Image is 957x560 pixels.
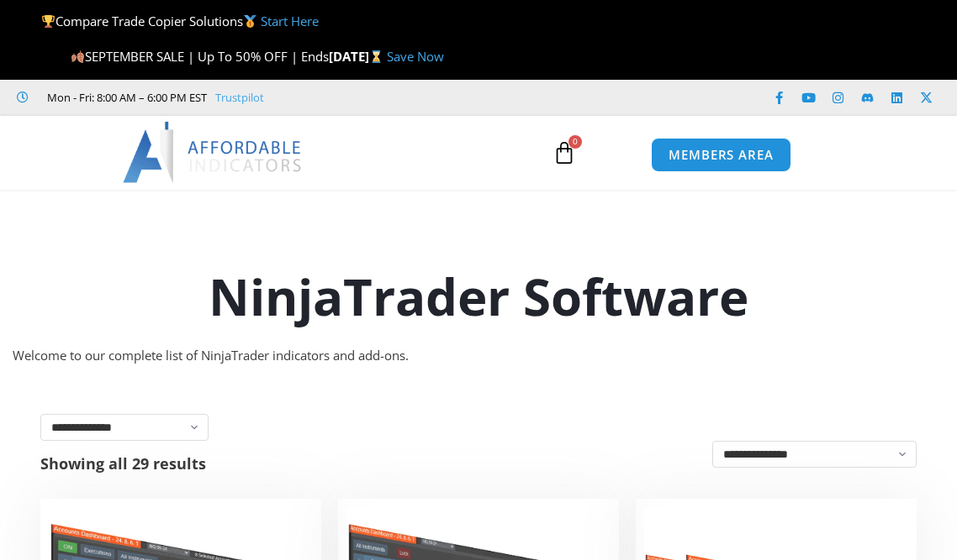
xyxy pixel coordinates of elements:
div: Welcome to our complete list of NinjaTrader indicators and add-ons. [13,344,944,368]
span: Mon - Fri: 8:00 AM – 6:00 PM EST [43,87,207,107]
img: 🍂 [71,50,84,63]
img: 🥇 [244,15,256,28]
h1: NinjaTrader Software [13,261,944,332]
a: Trustpilot [215,87,264,107]
a: MEMBERS AREA [651,138,791,172]
p: Showing all 29 results [40,456,206,471]
span: Compare Trade Copier Solutions [41,13,319,29]
img: LogoAI | Affordable Indicators – NinjaTrader [123,122,304,182]
strong: [DATE] [329,48,387,65]
select: Shop order [712,441,917,468]
a: 0 [527,128,601,177]
span: MEMBERS AREA [669,149,774,161]
a: Save Now [387,48,444,65]
img: 🏆 [42,15,55,28]
span: 0 [568,135,582,149]
a: Start Here [261,13,319,29]
img: ⌛ [370,50,383,63]
span: SEPTEMBER SALE | Up To 50% OFF | Ends [71,48,329,65]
